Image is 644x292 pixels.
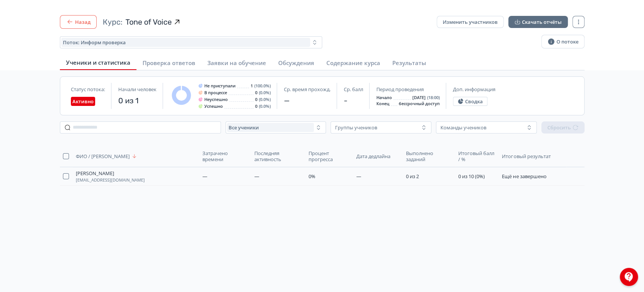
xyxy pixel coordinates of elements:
span: Период проведения [376,86,424,92]
button: Поток: Информ проверка [60,36,322,48]
span: Итоговый результат [502,153,557,159]
span: бессрочный доступ [399,101,440,106]
button: Итоговый балл / % [458,149,496,164]
span: Конец [376,101,389,106]
span: (0.0%) [259,97,271,102]
span: Не приступали [204,84,235,88]
span: Обсуждения [278,59,314,67]
span: 0% [309,173,315,180]
button: [PERSON_NAME][EMAIL_ADDRESS][DOMAIN_NAME] [76,170,145,182]
span: — [284,95,331,106]
span: 0 [255,90,257,95]
span: Активно [72,98,94,104]
button: Выполнено заданий [406,149,452,164]
span: 0 [255,104,257,109]
span: Содержание курса [326,59,380,67]
span: Дата дедлайна [356,153,390,159]
span: Статус потока: [71,86,105,92]
span: — [254,173,259,180]
div: Группы учеников [335,124,377,130]
span: — [356,173,361,180]
span: Неуспешно [204,97,228,102]
span: Доп. информация [453,86,495,92]
span: [PERSON_NAME] [76,170,114,176]
span: Итоговый балл / % [458,150,494,162]
span: 1 [251,84,253,88]
span: Выполнено заданий [406,150,451,162]
span: - [344,95,363,106]
span: В процессе [204,90,227,95]
button: Группы учеников [331,121,431,134]
span: 0 из 1 [118,95,157,106]
span: Все ученики [229,124,259,130]
div: Команды учеников [440,124,486,130]
span: 0 [255,97,257,102]
span: Начало [376,95,392,100]
span: Сводка [465,98,483,104]
span: 0 из 10 (0%) [458,173,485,180]
button: Дата дедлайна [356,152,392,161]
span: Курс: [103,17,122,27]
span: Tone of Voice [125,17,172,27]
span: Процент прогресса [309,150,348,162]
span: Ср. балл [344,86,363,92]
span: Ученики и статистика [66,59,130,66]
span: [DATE] [412,95,426,100]
span: Проверка ответов [143,59,195,67]
button: Последняя активность [254,149,302,164]
span: Заявки на обучение [207,59,266,67]
span: [EMAIL_ADDRESS][DOMAIN_NAME] [76,178,145,182]
span: (0.0%) [259,104,271,109]
span: (18:00) [427,95,440,100]
span: Успешно [204,104,223,109]
button: Изменить участников [437,16,504,28]
span: Ещё не завершено [502,173,546,180]
button: Команды учеников [436,121,537,134]
span: — [202,173,207,180]
span: Начали человек [118,86,157,92]
span: (100.0%) [254,84,271,88]
button: Сбросить [541,121,584,134]
button: ФИО / [PERSON_NAME] [76,152,139,161]
button: Процент прогресса [309,149,350,164]
button: Все ученики [226,121,326,134]
button: Назад [60,15,97,29]
span: Ср. время прохожд. [284,86,331,92]
button: О потоке [541,35,584,48]
span: Поток: Информ проверка [63,39,126,45]
button: Сводка [453,97,487,106]
span: ФИО / [PERSON_NAME] [76,153,130,159]
span: (0.0%) [259,90,271,95]
span: Затрачено времени [202,150,247,162]
button: Скачать отчёты [508,16,568,28]
span: Последняя активность [254,150,301,162]
button: Затрачено времени [202,149,248,164]
span: 0 из 2 [406,173,419,180]
span: Результаты [392,59,426,67]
